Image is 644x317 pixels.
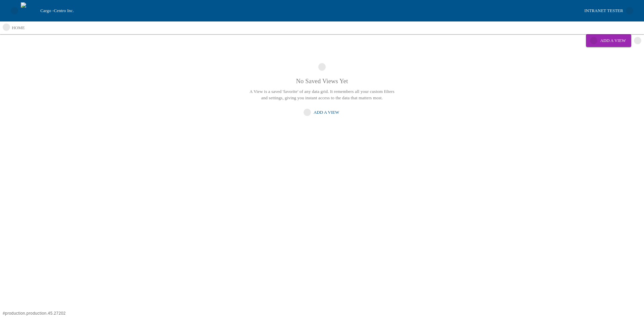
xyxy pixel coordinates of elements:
div: Cargo - [38,7,582,14]
div: Intranet Tester [584,7,623,15]
p: A View is a saved 'favorite' of any data grid. It remembers all your custom filters and settings,... [247,88,397,101]
button: more actions [631,34,644,47]
button: open drawer [8,4,21,17]
p: home [12,24,25,31]
button: Add a View [586,34,631,47]
img: cargo logo [21,2,38,19]
button: Intranet Tester [582,5,636,17]
p: No Saved Views Yet [247,76,397,86]
button: Add a View [302,107,342,118]
span: Centro Inc. [54,8,74,13]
